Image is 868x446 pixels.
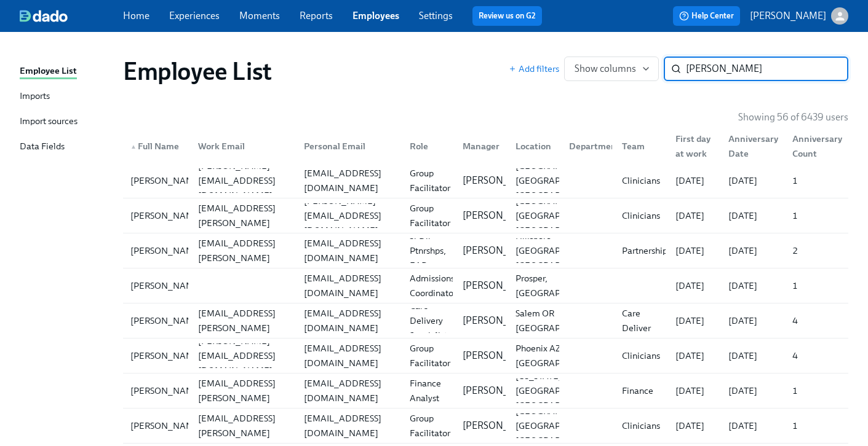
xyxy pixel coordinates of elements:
a: Home [123,10,149,22]
div: [DATE] [723,383,782,398]
div: [DATE] [723,278,782,293]
p: [PERSON_NAME] [463,384,539,397]
p: [PERSON_NAME] [463,314,539,327]
p: [PERSON_NAME] [463,349,539,362]
a: Reports [300,10,333,22]
div: 4 [787,313,846,328]
div: [PERSON_NAME] [125,278,207,293]
p: [PERSON_NAME] [463,209,539,222]
div: [DATE] [671,348,719,363]
div: [DATE] [723,348,782,363]
div: [DATE] [723,208,782,223]
div: Clinicians [617,348,665,363]
div: 2 [787,243,846,258]
div: ▲Full Name [125,134,188,158]
div: 1 [787,208,846,223]
span: Show columns [575,63,648,75]
div: [DATE] [671,278,719,293]
div: Prosper, [GEOGRAPHIC_DATA] [511,271,611,300]
div: Care Deliver [617,306,665,335]
a: Import sources [20,114,113,130]
div: [PERSON_NAME][PERSON_NAME][EMAIL_ADDRESS][PERSON_NAME][DOMAIN_NAME][EMAIL_ADDRESS][DOMAIN_NAME]Ca... [123,303,848,338]
div: Clinicians [617,173,665,188]
div: Personal Email [299,139,400,154]
div: [PERSON_NAME][EMAIL_ADDRESS][DOMAIN_NAME] [193,334,294,378]
a: [PERSON_NAME][PERSON_NAME][EMAIL_ADDRESS][PERSON_NAME][DOMAIN_NAME][PERSON_NAME][EMAIL_ADDRESS][D... [123,198,848,233]
div: Team [617,139,665,154]
div: [DATE] [671,418,719,433]
button: Review us on G2 [472,6,542,26]
div: [PERSON_NAME] [125,173,207,188]
div: Team [612,134,665,158]
div: Hillsboro [GEOGRAPHIC_DATA] [GEOGRAPHIC_DATA] [511,229,611,273]
div: Group Facilitator [405,166,455,195]
div: [PERSON_NAME][EMAIL_ADDRESS][DOMAIN_NAME]Admissions Coordinator[PERSON_NAME]Prosper, [GEOGRAPHIC_... [123,268,848,303]
div: Salem OR [GEOGRAPHIC_DATA] [511,306,611,335]
div: [PERSON_NAME][PERSON_NAME][EMAIL_ADDRESS][PERSON_NAME][DOMAIN_NAME][EMAIL_ADDRESS][DOMAIN_NAME]Gr... [123,409,848,443]
div: [DATE] [723,173,782,188]
input: Search by name [686,57,848,81]
a: Employees [352,10,399,22]
a: [PERSON_NAME][PERSON_NAME][EMAIL_ADDRESS][PERSON_NAME][DOMAIN_NAME][EMAIL_ADDRESS][DOMAIN_NAME]Gr... [123,409,848,444]
div: [PERSON_NAME][PERSON_NAME][EMAIL_ADDRESS][DOMAIN_NAME][EMAIL_ADDRESS][DOMAIN_NAME]Group Facilitat... [123,338,848,373]
a: Data Fields [20,139,113,155]
div: [DATE] [671,173,719,188]
div: First day at work [666,134,719,158]
div: Clinicians [617,208,665,223]
div: 4 [787,348,846,363]
a: [PERSON_NAME][PERSON_NAME][EMAIL_ADDRESS][PERSON_NAME][DOMAIN_NAME][EMAIL_ADDRESS][DOMAIN_NAME]Fi... [123,374,848,409]
span: Add filters [509,63,559,75]
div: [PERSON_NAME][EMAIL_ADDRESS][DOMAIN_NAME] [299,194,400,238]
a: Employee List [20,64,113,79]
p: [PERSON_NAME] [463,279,539,292]
div: [DATE] [671,243,719,258]
div: Group Facilitator [405,411,455,440]
a: [PERSON_NAME][EMAIL_ADDRESS][DOMAIN_NAME]Admissions Coordinator[PERSON_NAME]Prosper, [GEOGRAPHIC_... [123,268,848,303]
div: [EMAIL_ADDRESS][DOMAIN_NAME] [299,341,400,370]
div: Location [511,139,559,154]
p: [PERSON_NAME] [463,419,539,432]
div: [DATE] [723,418,782,433]
span: Help Center [679,10,734,22]
div: [DATE] [723,313,782,328]
div: [PERSON_NAME][PERSON_NAME][EMAIL_ADDRESS][PERSON_NAME][DOMAIN_NAME][EMAIL_ADDRESS][DOMAIN_NAME]Fi... [123,374,848,408]
div: [EMAIL_ADDRESS][DOMAIN_NAME] [299,376,400,405]
p: [PERSON_NAME] [463,244,539,257]
a: Moments [239,10,280,22]
a: [PERSON_NAME][PERSON_NAME][EMAIL_ADDRESS][DOMAIN_NAME][EMAIL_ADDRESS][DOMAIN_NAME]Group Facilitat... [123,338,848,374]
div: Role [400,134,453,158]
div: Location [506,134,559,158]
a: [PERSON_NAME][PERSON_NAME][EMAIL_ADDRESS][PERSON_NAME][DOMAIN_NAME][EMAIL_ADDRESS][DOMAIN_NAME]Sr... [123,233,848,268]
div: Phoenix AZ [GEOGRAPHIC_DATA] [511,341,611,370]
a: Imports [20,89,113,104]
div: Data Fields [20,139,65,155]
p: [PERSON_NAME] [750,9,826,23]
div: [PERSON_NAME][PERSON_NAME][EMAIL_ADDRESS][PERSON_NAME][DOMAIN_NAME][EMAIL_ADDRESS][DOMAIN_NAME]Sr... [123,233,848,268]
a: [PERSON_NAME][PERSON_NAME][EMAIL_ADDRESS][DOMAIN_NAME][EMAIL_ADDRESS][DOMAIN_NAME]Group Facilitat... [123,163,848,198]
div: Care Delivery Specialist [405,299,453,343]
div: [PERSON_NAME] [125,243,207,258]
div: Department [559,134,612,158]
a: Settings [419,10,453,22]
div: Finance Analyst [405,376,453,405]
span: ▲ [130,144,137,150]
a: Review us on G2 [479,10,536,22]
div: Partnerships [617,243,676,258]
div: Finance [617,383,665,398]
div: Anniversary Count [782,134,846,158]
div: [PERSON_NAME][EMAIL_ADDRESS][PERSON_NAME][DOMAIN_NAME] [193,186,294,245]
div: [PERSON_NAME][EMAIL_ADDRESS][PERSON_NAME][DOMAIN_NAME] [193,221,294,280]
button: [PERSON_NAME] [750,7,848,25]
div: [GEOGRAPHIC_DATA] [GEOGRAPHIC_DATA] [GEOGRAPHIC_DATA] [511,194,611,238]
div: Anniversary Count [787,131,847,161]
div: Manager [458,139,506,154]
div: [GEOGRAPHIC_DATA] [GEOGRAPHIC_DATA] [GEOGRAPHIC_DATA] [511,158,611,203]
div: Manager [453,134,506,158]
h1: Employee List [123,57,272,86]
div: [PERSON_NAME][EMAIL_ADDRESS][PERSON_NAME][DOMAIN_NAME] [193,361,294,420]
div: Sr Dir Ptnrshps, EAP [405,229,453,273]
div: Anniversary Date [719,134,782,158]
div: [EMAIL_ADDRESS][DOMAIN_NAME] [299,411,400,440]
div: [US_STATE] [GEOGRAPHIC_DATA] [GEOGRAPHIC_DATA] [511,369,611,413]
div: [EMAIL_ADDRESS][DOMAIN_NAME] [299,166,400,195]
